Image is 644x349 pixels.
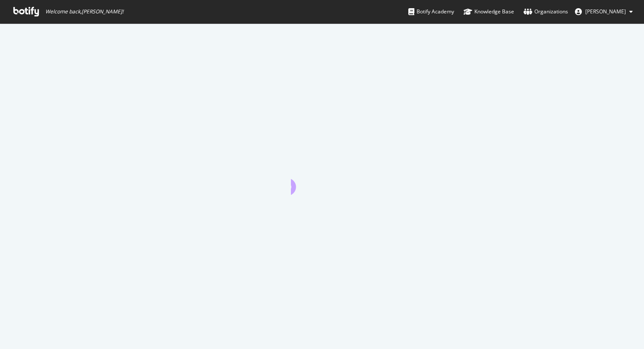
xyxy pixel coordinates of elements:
div: Organizations [524,7,568,16]
span: Noah Turner [585,8,626,15]
div: Knowledge Base [464,7,514,16]
div: Botify Academy [408,7,454,16]
button: [PERSON_NAME] [568,5,640,19]
span: Welcome back, [PERSON_NAME] ! [45,8,123,15]
div: animation [291,164,353,195]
